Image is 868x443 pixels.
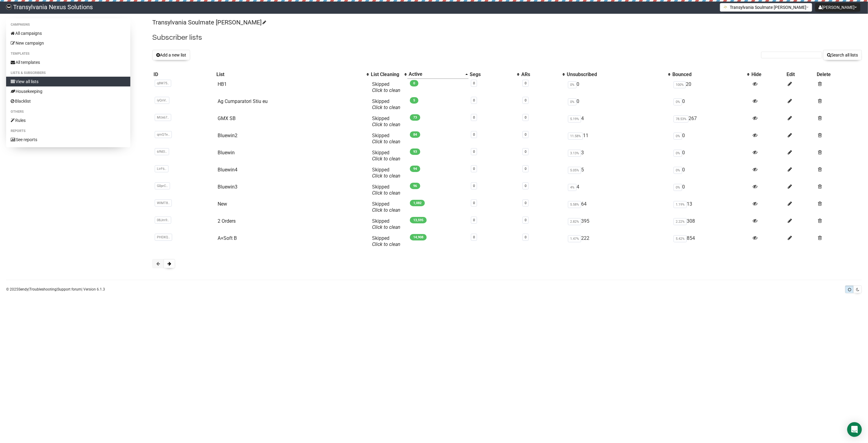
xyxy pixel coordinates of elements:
[218,201,227,207] a: New
[372,87,400,93] a: Click to clean
[671,147,750,164] td: 0
[370,70,407,79] th: List Cleaning: No sort applied, activate to apply an ascending sort
[566,70,671,79] th: Unsubscribed: No sort applied, activate to apply an ascending sort
[470,71,514,78] div: Segs
[410,97,418,104] span: 5
[671,181,750,199] td: 0
[372,190,400,196] a: Click to clean
[218,98,268,104] a: Ag Cumparatori Stiu eu
[473,133,475,137] a: 0
[372,122,400,127] a: Click to clean
[847,422,862,437] div: Open Intercom Messenger
[566,164,671,181] td: 5
[218,235,237,241] a: A+Soft B
[566,181,671,199] td: 4
[566,96,671,113] td: 0
[6,115,130,125] a: Rules
[525,218,526,222] a: 0
[473,150,475,154] a: 0
[372,133,400,145] span: Skipped
[566,147,671,164] td: 3
[372,241,400,247] a: Click to clean
[568,98,577,105] span: 0%
[372,201,400,213] span: Skipped
[218,150,235,156] a: Bluewin
[566,216,671,233] td: 395
[155,182,170,189] span: G0prC..
[6,86,130,96] a: Housekeeping
[407,70,468,79] th: Active: Ascending sort applied, activate to apply a descending sort
[372,156,400,162] a: Click to clean
[674,115,689,123] span: 78.53%
[372,139,400,145] a: Click to clean
[410,166,420,172] span: 94
[218,115,236,121] a: GMX SB
[568,133,583,140] span: 11.58%
[468,70,520,79] th: Segs: No sort applied, activate to apply an ascending sort
[568,167,581,174] span: 5.05%
[155,200,172,207] span: WlMT8..
[473,81,475,85] a: 0
[410,183,420,189] span: 96
[6,286,105,293] p: © 2025 | | | Version 6.1.3
[473,98,475,102] a: 0
[216,71,364,78] div: List
[671,96,750,113] td: 0
[671,216,750,233] td: 308
[372,173,400,179] a: Click to clean
[566,233,671,250] td: 222
[372,184,400,196] span: Skipped
[218,133,237,138] a: Bluewin2
[750,70,785,79] th: Hide: No sort applied, sorting is disabled
[372,115,400,127] span: Skipped
[568,218,581,225] span: 2.82%
[155,234,172,241] span: PHDXQ..
[566,79,671,96] td: 0
[155,217,171,224] span: 08Jm9..
[568,184,577,191] span: 4%
[525,201,526,205] a: 0
[787,71,814,78] div: Edit
[671,70,750,79] th: Bounced: No sort applied, activate to apply an ascending sort
[6,4,12,10] img: 586cc6b7d8bc403f0c61b981d947c989
[674,81,686,88] span: 100%
[525,235,526,239] a: 0
[155,148,169,155] span: 6fNEI..
[674,133,682,140] span: 0%
[6,38,130,48] a: New campaign
[6,127,130,135] li: Reports
[672,71,744,78] div: Bounced
[372,235,400,247] span: Skipped
[29,287,56,291] a: Troubleshooting
[410,217,427,223] span: 13,595
[410,131,420,138] span: 84
[525,150,526,154] a: 0
[473,201,475,205] a: 0
[155,165,168,172] span: LirF6..
[568,115,581,123] span: 5.19%
[6,57,130,67] a: All templates
[152,32,862,43] h2: Subscriber lists
[473,218,475,222] a: 0
[566,113,671,130] td: 4
[372,150,400,162] span: Skipped
[671,164,750,181] td: 0
[566,199,671,216] td: 64
[6,135,130,145] a: See reports
[6,77,130,86] a: View all lists
[815,3,860,12] button: [PERSON_NAME]
[567,71,665,78] div: Unsubscribed
[372,218,400,230] span: Skipped
[566,130,671,147] td: 11
[751,71,784,78] div: Hide
[816,70,862,79] th: Delete: No sort applied, sorting is disabled
[720,3,812,12] button: Transylvania Soulmate [PERSON_NAME]
[372,98,400,110] span: Skipped
[674,201,687,208] span: 1.19%
[674,167,682,174] span: 0%
[372,207,400,213] a: Click to clean
[568,201,581,208] span: 5.58%
[525,184,526,188] a: 0
[372,104,400,110] a: Click to clean
[218,81,227,87] a: HB1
